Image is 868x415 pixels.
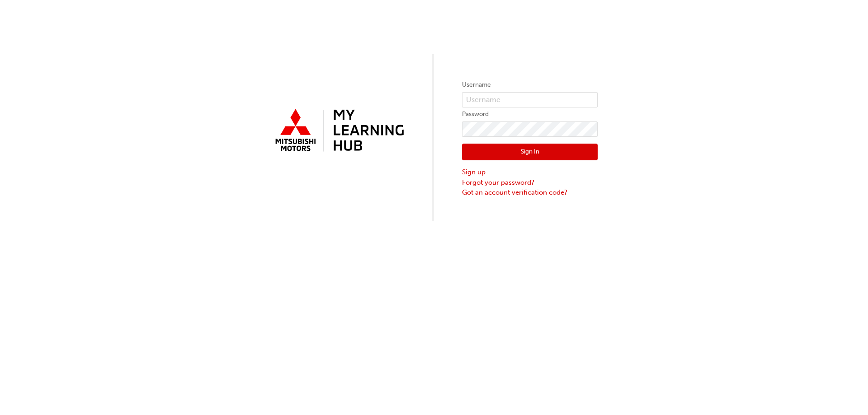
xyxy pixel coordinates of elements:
a: Forgot your password? [462,177,598,188]
button: Sign In [462,144,598,161]
a: Got an account verification code? [462,187,598,198]
input: Username [462,92,598,107]
label: Password [462,109,598,120]
img: mmal [270,105,406,157]
a: Sign up [462,167,598,177]
label: Username [462,79,598,90]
